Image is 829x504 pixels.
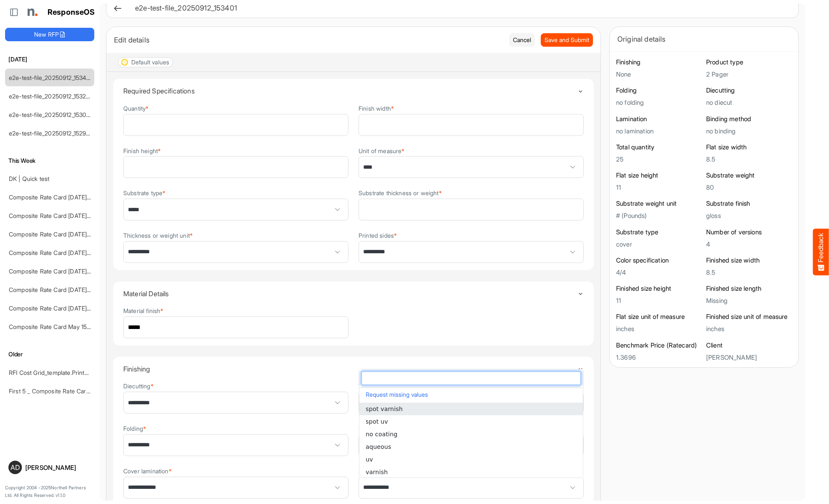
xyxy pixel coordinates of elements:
[706,143,792,151] h6: Flat size width
[616,156,702,163] h5: 25
[616,99,702,106] h5: no folding
[706,297,792,304] h5: Missing
[616,127,702,135] h5: no lamination
[706,115,792,123] h6: Binding method
[706,156,792,163] h5: 8.5
[706,71,792,78] h5: 2 Pager
[5,156,94,165] h6: This Week
[359,232,397,239] label: Printed sides
[9,194,109,201] a: Composite Rate Card [DATE]_smaller
[359,383,387,389] label: Trimming
[616,143,702,151] h6: Total quantity
[706,354,792,361] h5: [PERSON_NAME]
[123,79,584,103] summary: Toggle content
[9,387,110,395] a: First 5 _ Composite Rate Card [DATE]
[359,425,416,432] label: Substrate lamination
[5,484,94,499] p: Copyright 2004 - 2025 Northell Partners Ltd. All Rights Reserved. v 1.1.0
[9,369,136,376] a: RFI Cost Grid_template.Prints and warehousing
[9,286,123,293] a: Composite Rate Card [DATE] mapping test
[616,71,702,78] h5: None
[123,281,584,306] summary: Toggle content
[11,464,20,471] span: AD
[123,357,584,381] summary: Toggle content
[359,148,405,154] label: Unit of measure
[131,59,169,65] div: Default values
[706,269,792,276] h5: 8.5
[616,241,702,248] h5: cover
[366,418,388,425] span: spot uv
[9,93,93,100] a: e2e-test-file_20250912_153238
[123,425,146,432] label: Folding
[25,464,91,471] div: [PERSON_NAME]
[706,171,792,180] h6: Substrate weight
[616,228,702,236] h6: Substrate type
[123,105,149,111] label: Quantity
[616,86,702,95] h6: Folding
[616,184,702,191] h5: 11
[9,111,92,118] a: e2e-test-file_20250912_153016
[616,171,702,180] h6: Flat size height
[123,365,577,373] h4: Finishing
[706,127,792,135] h5: no binding
[616,313,702,321] h6: Flat size unit of measure
[616,297,702,304] h5: 11
[617,33,791,45] div: Original details
[366,431,397,438] span: no coating
[706,325,792,332] h5: inches
[359,403,583,478] ul: popup
[541,33,593,47] button: Save and Submit Progress
[366,443,391,450] span: aqueous
[366,406,403,412] span: spot varnish
[364,389,579,400] button: Request missing values
[616,199,702,208] h6: Substrate weight unit
[362,372,580,385] input: dropdownlistfilter
[123,308,164,314] label: Material finish
[616,354,702,361] h5: 1.3696
[5,55,94,64] h6: [DATE]
[9,175,49,182] a: DK | Quick test
[9,305,123,312] a: Composite Rate Card [DATE] mapping test
[9,231,146,238] a: Composite Rate Card [DATE] mapping test_deleted
[616,269,702,276] h5: 4/4
[366,469,388,475] span: varnish
[9,268,146,275] a: Composite Rate Card [DATE] mapping test_deleted
[706,256,792,265] h6: Finished size width
[616,284,702,293] h6: Finished size height
[366,456,373,463] span: uv
[706,313,792,321] h6: Finished size unit of measure
[706,241,792,248] h5: 4
[123,148,161,154] label: Finish height
[706,228,792,236] h6: Number of versions
[23,4,40,21] img: Northell
[9,130,93,137] a: e2e-test-file_20250912_152903
[9,323,93,330] a: Composite Rate Card May 15-2
[706,99,792,106] h5: no diecut
[9,249,146,256] a: Composite Rate Card [DATE] mapping test_deleted
[616,341,702,350] h6: Benchmark Price (Ratecard)
[123,232,193,239] label: Thickness or weight unit
[706,284,792,293] h6: Finished size length
[616,325,702,332] h5: inches
[706,86,792,95] h6: Diecutting
[135,5,785,12] h6: e2e-test-file_20250912_153401
[359,105,394,111] label: Finish width
[509,33,535,47] button: Cancel
[706,184,792,191] h5: 80
[5,28,94,41] button: New RFP
[616,115,702,123] h6: Lamination
[48,8,95,17] h1: ResponseOS
[9,74,93,81] a: e2e-test-file_20250912_153401
[359,190,442,196] label: Substrate thickness or weight
[545,35,589,45] span: Save and Submit
[123,87,577,95] h4: Required Specifications
[123,190,165,196] label: Substrate type
[706,58,792,66] h6: Product type
[616,212,702,219] h5: # (Pounds)
[616,58,702,66] h6: Finishing
[616,256,702,265] h6: Color specification
[813,229,829,276] button: Feedback
[5,350,94,359] h6: Older
[706,199,792,208] h6: Substrate finish
[123,468,172,474] label: Cover lamination
[359,468,409,474] label: Substrate coating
